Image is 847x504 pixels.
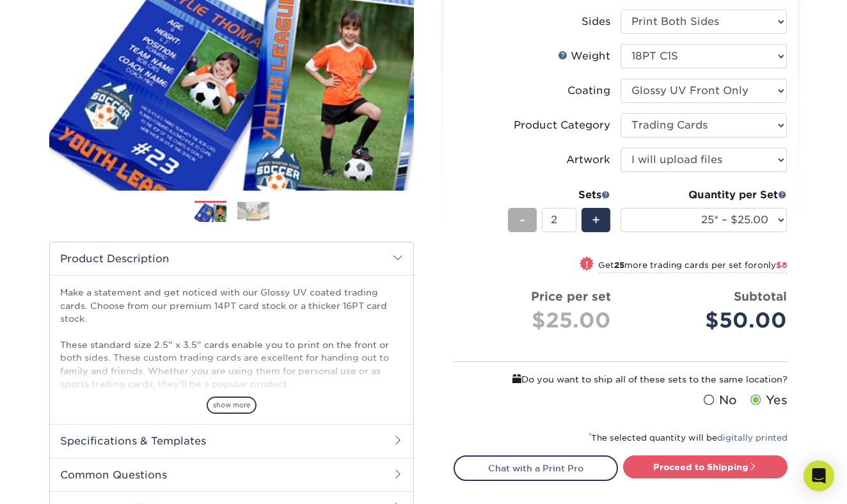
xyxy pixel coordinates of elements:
small: Get more trading cards per set for [598,260,787,273]
div: Do you want to ship all of these sets to the same location? [454,372,788,386]
h2: Common Questions [50,458,413,491]
a: Proceed to Shipping [623,455,788,478]
div: Sets [508,187,610,203]
span: only [757,260,787,270]
a: digitally printed [717,433,788,443]
span: show more [207,397,257,414]
div: Quantity per Set [621,187,787,203]
div: Coating [567,83,610,98]
h2: Specifications & Templates [50,424,413,457]
div: Product Category [514,118,610,133]
div: Sides [582,14,610,29]
div: Artwork [566,152,610,168]
img: Trading Cards 02 [237,201,269,221]
strong: 25 [614,260,624,270]
label: Yes [747,391,788,409]
h2: Product Description [50,242,413,275]
div: Open Intercom Messenger [803,461,834,491]
div: Weight [558,49,610,64]
span: ! [585,258,589,271]
span: $8 [776,260,787,270]
p: Make a statement and get noticed with our Glossy UV coated trading cards. Choose from our premium... [60,286,403,443]
img: Trading Cards 01 [194,201,226,224]
div: $25.00 [464,305,611,336]
div: $50.00 [630,305,787,336]
strong: Price per set [531,289,611,303]
small: The selected quantity will be [589,433,788,443]
a: Chat with a Print Pro [454,455,618,481]
span: + [592,210,600,230]
strong: Subtotal [734,289,787,303]
span: - [519,210,525,230]
label: No [701,391,737,409]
